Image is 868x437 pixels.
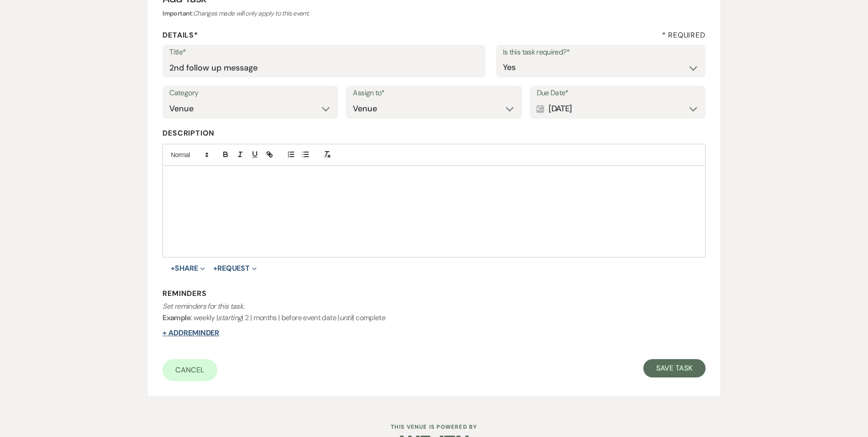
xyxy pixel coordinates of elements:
button: Request [213,265,257,272]
span: + [171,265,175,272]
h3: Reminders [162,289,705,299]
i: starting [218,313,242,322]
h4: * Required [662,30,706,40]
label: Assign to* [353,87,515,100]
div: [DATE] [537,100,699,118]
p: : weekly | | 2 | months | before event date | | complete [162,300,705,324]
label: Description [162,127,705,140]
i: until [340,313,353,322]
b: Details* [162,30,198,40]
button: Save Task [643,359,705,377]
button: + AddReminder [162,329,219,337]
button: Share [171,265,205,272]
i: Set reminders for this task. [162,301,244,311]
a: Cancel [162,359,217,381]
label: Is this task required?* [503,46,699,59]
b: Important [162,9,192,17]
label: Title* [169,46,479,59]
i: Changes made will only apply to this event. [193,9,309,17]
h6: : [162,9,705,18]
label: Category [169,87,331,100]
b: Example [162,313,191,322]
span: + [213,265,217,272]
label: Due Date* [537,87,699,100]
